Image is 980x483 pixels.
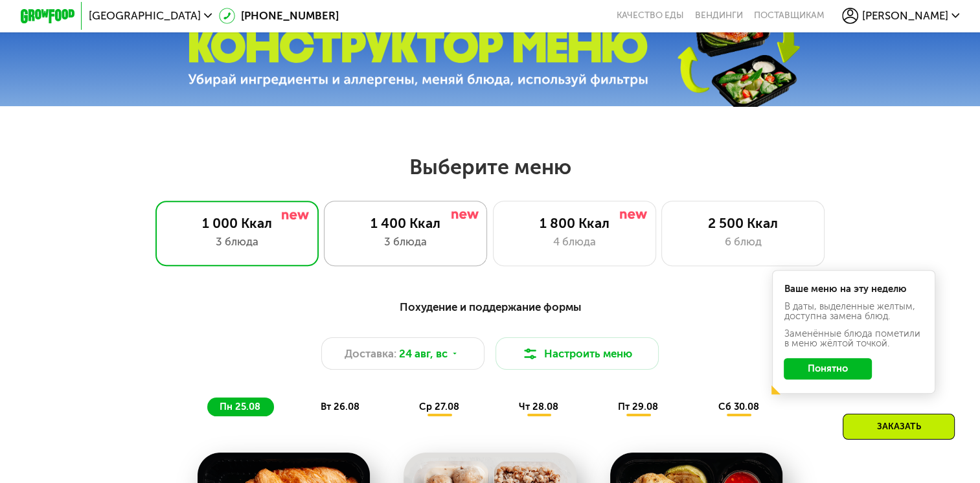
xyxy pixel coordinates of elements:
[695,10,743,21] a: Вендинги
[618,401,658,412] span: пт 29.08
[862,10,948,21] span: [PERSON_NAME]
[345,346,396,362] span: Доставка:
[419,401,459,412] span: ср 27.08
[676,215,810,231] div: 2 500 Ккал
[87,298,893,315] div: Похудение и поддержание формы
[784,284,922,294] div: Ваше меню на эту неделю
[170,215,304,231] div: 1 000 Ккал
[220,401,260,412] span: пн 25.08
[338,234,473,250] div: 3 блюда
[496,337,659,370] button: Настроить меню
[219,8,339,24] a: [PHONE_NUMBER]
[399,346,448,362] span: 24 авг, вс
[43,154,937,180] h2: Выберите меню
[507,234,642,250] div: 4 блюда
[843,414,955,440] div: Заказать
[617,10,684,21] a: Качество еды
[519,401,558,412] span: чт 28.08
[784,329,922,348] div: Заменённые блюда пометили в меню жёлтой точкой.
[718,401,758,412] span: сб 30.08
[784,302,922,320] div: В даты, выделенные желтым, доступна замена блюд.
[338,215,473,231] div: 1 400 Ккал
[321,401,359,412] span: вт 26.08
[676,234,810,250] div: 6 блюд
[754,10,825,21] div: поставщикам
[170,234,304,250] div: 3 блюда
[507,215,642,231] div: 1 800 Ккал
[784,358,872,380] button: Понятно
[89,10,201,21] span: [GEOGRAPHIC_DATA]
